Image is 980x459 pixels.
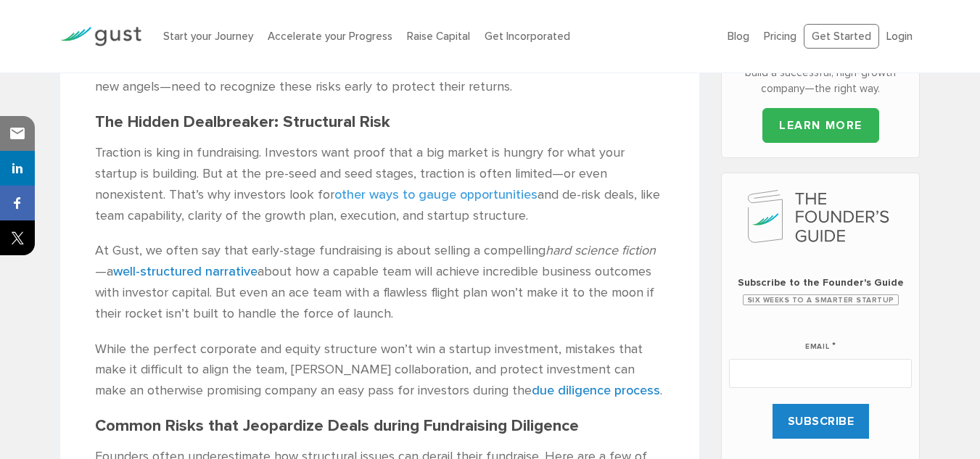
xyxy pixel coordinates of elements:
span: hard science fiction [545,243,656,258]
span: —a about how a capable team will achieve incredible business outcomes with investor capital. But ... [95,264,654,321]
a: LEARN MORE [762,108,879,143]
a: Start your Journey [163,30,253,43]
a: well-structured narrative [113,264,258,279]
span: At Gust, we often say that early-stage fundraising is about selling a compelling [95,243,545,258]
b: The Hidden Dealbreaker: Structural Risk [95,112,390,131]
a: Get Incorporated [485,30,570,43]
label: Email [805,324,836,353]
img: Gust Logo [60,27,141,46]
a: Blog [728,30,749,43]
a: Get Started [804,24,879,49]
input: SUBSCRIBE [773,404,870,439]
span: Traction is king in fundraising. Investors want proof that a big market is hungry for what your s... [95,145,660,223]
span: Six Weeks to a Smarter Startup [743,294,899,305]
a: Accelerate your Progress [268,30,392,43]
a: Login [886,30,913,43]
a: Pricing [764,30,796,43]
a: due diligence process [532,383,660,398]
a: Raise Capital [407,30,470,43]
span: Subscribe to the Founder's Guide [729,276,912,290]
a: other ways to gauge opportunities [334,187,538,202]
span: While the perfect corporate and equity structure won’t win a startup investment, mistakes that ma... [95,342,662,399]
b: Common Risks that Jeopardize Deals during Fundraising Diligence [95,416,579,435]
